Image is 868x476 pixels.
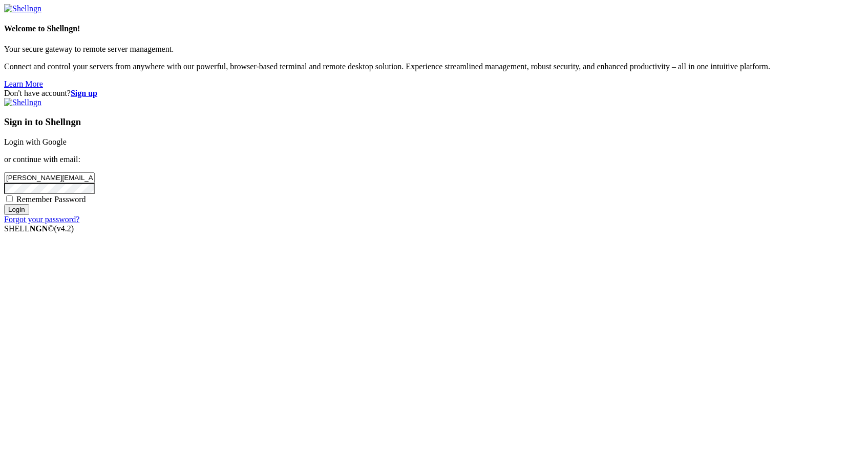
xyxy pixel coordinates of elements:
[4,116,864,128] h3: Sign in to Shellngn
[54,224,74,233] span: 4.2.0
[4,62,864,71] p: Connect and control your servers from anywhere with our powerful, browser-based terminal and remo...
[30,224,48,233] b: NGN
[16,195,86,204] span: Remember Password
[4,155,864,164] p: or continue with email:
[4,80,43,88] a: Learn More
[4,45,864,54] p: Your secure gateway to remote server management.
[4,98,41,107] img: Shellngn
[71,89,97,97] a: Sign up
[6,195,13,202] input: Remember Password
[4,215,79,224] a: Forgot your password?
[4,172,95,183] input: Email address
[4,89,864,98] div: Don't have account?
[4,204,29,215] input: Login
[4,24,864,33] h4: Welcome to Shellngn!
[4,137,67,146] a: Login with Google
[4,4,41,13] img: Shellngn
[4,224,74,233] span: SHELL ©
